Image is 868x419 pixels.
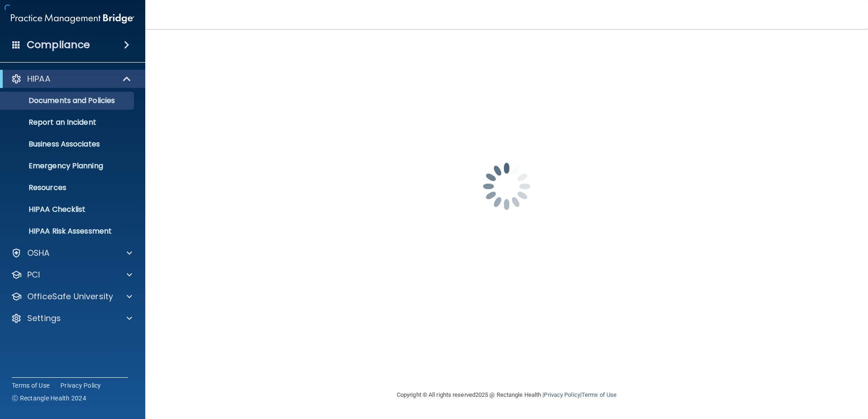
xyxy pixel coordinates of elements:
[6,227,130,236] p: HIPAA Risk Assessment
[60,381,101,390] a: Privacy Policy
[27,73,50,84] p: HIPAA
[6,205,130,214] p: HIPAA Checklist
[12,381,49,390] a: Terms of Use
[11,73,132,84] a: HIPAA
[12,394,86,403] span: Ⓒ Rectangle Health 2024
[6,183,130,192] p: Resources
[11,269,132,280] a: PCI
[582,391,616,398] a: Terms of Use
[6,96,130,105] p: Documents and Policies
[11,313,132,324] a: Settings
[6,140,130,149] p: Business Associates
[11,291,132,302] a: OfficeSafe University
[27,313,61,324] p: Settings
[11,248,132,258] a: OSHA
[27,39,90,51] h4: Compliance
[27,248,50,258] p: OSHA
[6,118,130,127] p: Report an Incident
[27,269,40,280] p: PCI
[461,141,552,232] img: spinner.e123f6fc.gif
[27,291,113,302] p: OfficeSafe University
[11,10,134,28] img: PMB logo
[544,391,580,398] a: Privacy Policy
[341,380,672,409] div: Copyright © All rights reserved 2025 @ Rectangle Health | |
[6,161,130,171] p: Emergency Planning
